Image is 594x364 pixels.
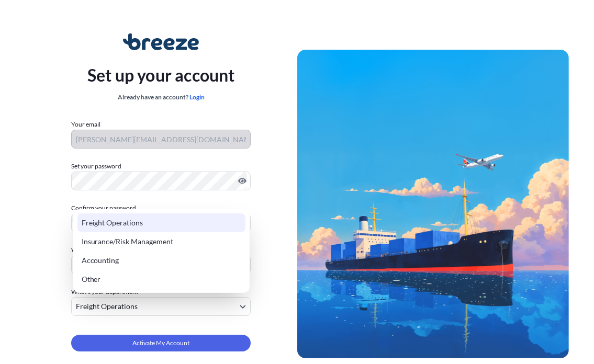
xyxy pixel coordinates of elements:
[71,255,251,274] button: Manager/Supervisor
[71,161,251,172] label: Set your password
[71,119,100,130] label: Your email
[132,338,189,348] span: Activate My Account
[87,63,235,88] p: Set up your account
[238,177,246,185] button: Show password
[123,33,199,50] img: Breeze
[71,297,251,316] button: Freight Operations
[77,251,245,270] div: Accounting
[71,130,251,149] input: Your email address
[77,270,245,289] div: Other
[76,301,138,312] span: Freight Operations
[71,287,138,297] span: What's your department
[189,93,205,101] a: Login
[77,232,245,251] div: Insurance/Risk Management
[71,203,251,213] label: Confirm your password
[297,50,569,358] img: Ship illustration
[71,245,117,255] span: What's your role
[87,92,235,103] div: Already have an account?
[77,213,245,232] div: Freight Operations
[71,335,251,351] button: Activate My Account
